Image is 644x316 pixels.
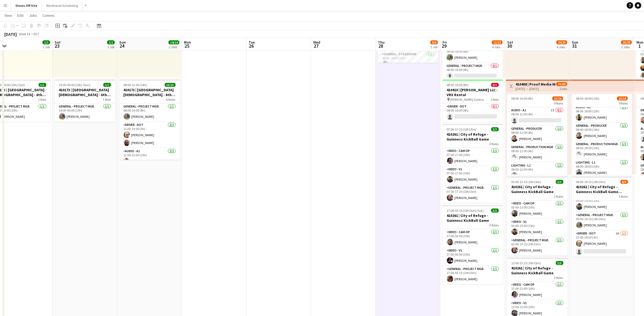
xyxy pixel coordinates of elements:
[4,31,17,37] div: [DATE]
[11,0,42,11] button: Shows Off-Site
[18,32,31,36] span: Week 34
[29,13,37,18] span: Jobs
[40,12,57,19] a: Comms
[42,0,82,11] button: Warehouse Scheduling
[17,13,24,18] span: Edit
[15,12,26,19] a: Edit
[4,13,12,18] span: View
[27,12,39,19] a: Jobs
[42,13,55,18] span: Comms
[34,32,39,36] div: EDT
[2,12,14,19] a: View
